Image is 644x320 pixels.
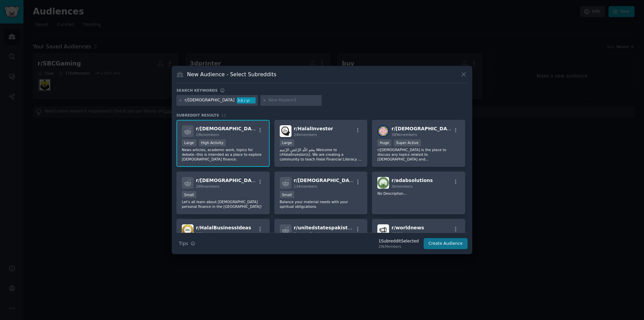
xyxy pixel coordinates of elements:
div: r/[DEMOGRAPHIC_DATA] [185,97,234,103]
span: 46.9M members [391,232,419,236]
p: r/[DEMOGRAPHIC_DATA] is the place to discuss any topics related to [DEMOGRAPHIC_DATA] and [DEMOGR... [377,147,460,162]
div: High Activity [199,139,226,146]
span: 134 members [294,184,317,188]
button: Tips [176,238,198,249]
span: 292 members [196,232,219,236]
span: r/ [DEMOGRAPHIC_DATA] [196,126,260,131]
p: Balance your material needs with your spiritual obligcations [280,199,362,209]
input: New Keyword [268,97,319,103]
span: r/ [DEMOGRAPHIC_DATA] [196,178,260,183]
span: 24k members [294,133,317,137]
img: worldnews [377,224,389,236]
span: Fetching Details... [294,232,325,236]
p: No Description... [377,191,460,196]
button: Create Audience [424,238,468,249]
div: Small [280,191,294,198]
span: r/ adabsolutions [391,178,433,183]
img: HalalInvestor [280,125,291,137]
span: r/ HalalInvestor [294,126,333,131]
span: 389k members [391,133,417,137]
span: Subreddit Results [176,113,219,118]
span: r/ [DEMOGRAPHIC_DATA] [294,178,358,183]
span: 12 [221,113,226,117]
div: 1 Subreddit Selected [378,238,419,244]
img: HalalBusinessIdeas [182,224,194,236]
div: Huge [377,139,391,146]
h3: Search keywords [176,88,218,93]
span: r/ worldnews [391,225,424,230]
p: News articles, academic work, topics for debate--this is intended as a place to explore [DEMOGRAP... [182,147,264,162]
h3: New Audience - Select Subreddits [187,71,276,78]
div: Small [182,191,196,198]
div: Large [280,139,294,146]
span: 3k members [391,184,413,188]
img: islam [377,125,389,137]
div: 29k Members [378,244,419,249]
div: Large [182,139,197,146]
span: r/ unitedstatespakistan [294,225,354,230]
span: 29k members [196,133,219,137]
img: adabsolutions [377,177,389,189]
p: بِسْمِ اللَّهِ الرَّحْمَنِ الرَّحِيم Welcome to r/HalalInvestor(s). We are creating a community t... [280,147,362,162]
span: Tips [179,240,188,247]
span: 289 members [196,184,219,188]
div: 3.6 / yr [237,97,256,103]
span: r/ HalalBusinessIdeas [196,225,251,230]
span: r/ [DEMOGRAPHIC_DATA] [391,126,455,131]
div: Super Active [394,139,421,146]
p: Let's all learn about [DEMOGRAPHIC_DATA] personal finance in the [GEOGRAPHIC_DATA]! [182,199,264,209]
